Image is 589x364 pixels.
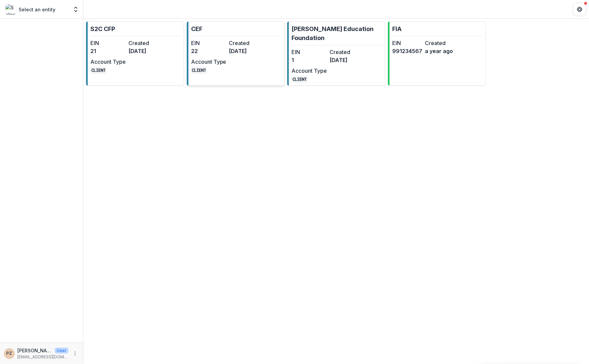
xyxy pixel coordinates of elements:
[5,4,16,15] img: Select an entity
[191,67,207,74] code: CLIENT
[291,48,327,56] dt: EIN
[291,24,382,42] p: [PERSON_NAME] Education Foundation
[330,48,365,56] dt: Created
[17,354,68,360] p: [EMAIL_ADDRESS][DOMAIN_NAME]
[392,47,422,55] dd: 991234567
[71,3,80,16] button: Open entity switcher
[392,39,422,47] dt: EIN
[90,58,126,66] dt: Account Type
[191,39,226,47] dt: EIN
[90,39,126,47] dt: EIN
[55,348,68,354] p: User
[191,47,226,55] dd: 22
[573,3,586,16] button: Get Help
[291,56,327,64] dd: 1
[291,67,327,75] dt: Account Type
[90,47,126,55] dd: 21
[19,6,55,13] p: Select an entity
[388,21,486,86] a: FIAEIN991234567Createda year ago
[71,350,79,358] button: More
[90,24,115,33] p: S2C CFP
[86,21,184,86] a: S2C CFPEIN21Created[DATE]Account TypeCLIENT
[425,39,455,47] dt: Created
[128,39,164,47] dt: Created
[287,21,385,86] a: [PERSON_NAME] Education FoundationEIN1Created[DATE]Account TypeCLIENT
[330,56,365,64] dd: [DATE]
[191,58,226,66] dt: Account Type
[7,351,12,356] div: Priscilla Zamora
[187,21,285,86] a: CEFEIN22Created[DATE]Account TypeCLIENT
[191,24,202,33] p: CEF
[17,347,52,354] p: [PERSON_NAME]
[392,24,402,33] p: FIA
[128,47,164,55] dd: [DATE]
[229,47,264,55] dd: [DATE]
[425,47,455,55] dd: a year ago
[90,67,106,74] code: CLIENT
[291,76,308,83] code: CLIENT
[229,39,264,47] dt: Created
